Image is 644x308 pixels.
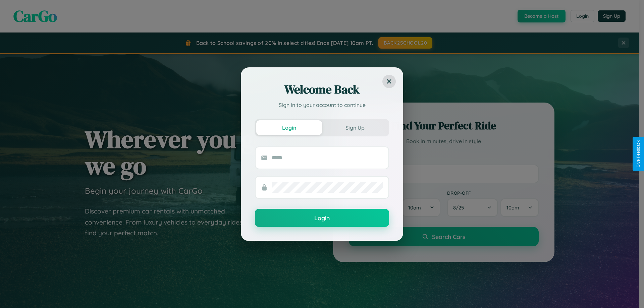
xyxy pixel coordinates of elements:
[255,209,389,227] button: Login
[322,120,388,135] button: Sign Up
[255,81,389,98] h2: Welcome Back
[636,140,641,168] div: Give Feedback
[256,120,322,135] button: Login
[255,101,389,109] p: Sign in to your account to continue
